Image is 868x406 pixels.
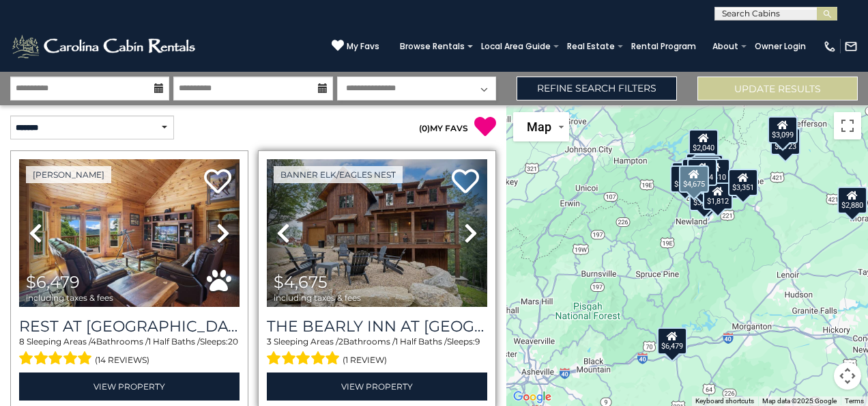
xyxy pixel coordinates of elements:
span: including taxes & fees [26,293,113,302]
div: $3,687 [686,153,716,180]
a: Banner Elk/Eagles Nest [274,166,403,183]
div: $3,099 [768,116,798,144]
span: (14 reviews) [95,351,149,369]
h3: The Bearly Inn at Eagles Nest [267,317,487,336]
button: Change map style [513,112,569,141]
img: Google [510,388,555,406]
img: phone-regular-white.png [823,40,837,53]
span: 1 Half Baths / [395,336,447,347]
span: including taxes & fees [274,293,361,302]
a: My Favs [332,39,379,53]
div: $3,864 [689,184,719,211]
div: Sleeping Areas / Bathrooms / Sleeps: [19,336,240,368]
span: My Favs [347,40,379,53]
a: View Property [267,373,487,401]
a: [PERSON_NAME] [26,166,111,183]
span: 20 [228,336,238,347]
a: The Bearly Inn at [GEOGRAPHIC_DATA] [267,317,487,336]
a: Terms (opens in new tab) [845,397,864,405]
img: White-1-2.png [10,33,199,60]
h3: Rest at Mountain Crest [19,317,240,336]
div: $1,812 [703,182,733,210]
a: Real Estate [560,37,622,56]
a: Browse Rentals [393,37,472,56]
div: $2,880 [837,187,867,214]
span: Map data ©2025 Google [762,397,837,405]
img: thumbnail_167078144.jpeg [267,159,487,307]
button: Map camera controls [834,362,861,390]
img: mail-regular-white.png [844,40,858,53]
div: $2,040 [689,129,719,157]
span: 3 [267,336,272,347]
img: thumbnail_164747674.jpeg [19,159,240,307]
span: 9 [475,336,480,347]
a: Add to favorites [452,167,479,197]
span: 4 [91,336,96,347]
div: $4,675 [679,165,709,193]
span: $4,675 [274,272,328,292]
div: $2,315 [691,157,721,184]
a: Add to favorites [204,167,231,197]
div: $3,061 [670,165,700,193]
button: Keyboard shortcuts [695,396,754,406]
a: Local Area Guide [474,37,558,56]
span: $6,479 [26,272,80,292]
span: (1 review) [343,351,387,369]
span: Map [527,120,551,134]
div: Sleeping Areas / Bathrooms / Sleeps: [267,336,487,368]
a: View Property [19,373,240,401]
div: $3,351 [728,169,758,196]
a: Refine Search Filters [517,77,677,100]
span: 8 [19,336,25,347]
span: 2 [338,336,343,347]
a: Rental Program [624,37,703,56]
a: Open this area in Google Maps (opens a new window) [510,388,555,406]
a: About [706,37,745,56]
span: ( ) [419,123,430,133]
div: $1,664 [687,159,717,186]
button: Toggle fullscreen view [834,112,861,139]
div: $6,479 [657,327,687,355]
div: $4,430 [693,154,723,182]
a: (0)MY FAVS [419,123,468,133]
span: 1 Half Baths / [148,336,200,347]
a: Owner Login [748,37,813,56]
a: Rest at [GEOGRAPHIC_DATA] [19,317,240,336]
button: Update Results [697,77,858,100]
span: 0 [422,123,427,133]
